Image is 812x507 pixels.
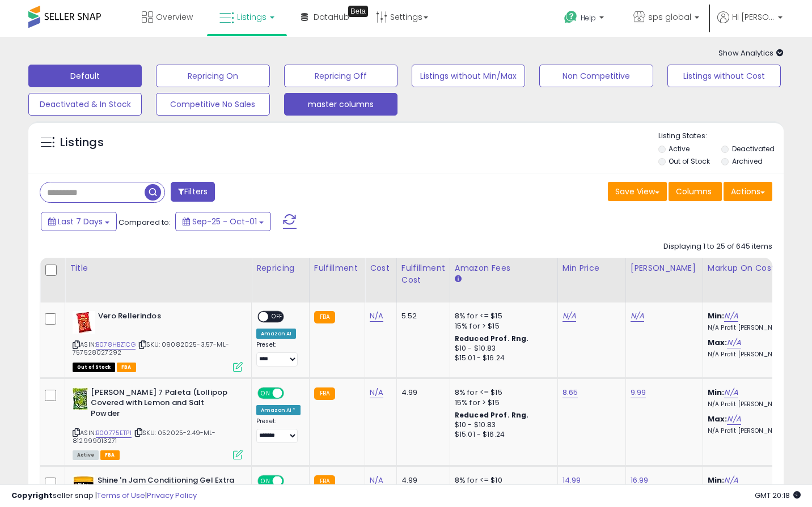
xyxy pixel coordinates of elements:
div: 8% for <= $10 [455,475,549,485]
div: 5.52 [401,311,441,321]
button: Sep-25 - Oct-01 [175,212,271,231]
a: N/A [727,414,741,425]
small: FBA [314,387,335,400]
a: B00775ETPI [96,428,132,438]
small: FBA [314,311,335,323]
div: seller snap | | [11,491,197,501]
span: OFF [268,312,286,322]
button: Repricing On [156,65,269,87]
span: Show Analytics [718,48,784,58]
div: Min Price [563,262,621,274]
a: N/A [724,475,738,486]
button: Listings without Cost [667,65,781,87]
b: Min: [708,310,725,321]
small: FBA [314,475,335,488]
button: Default [28,65,142,87]
button: Competitive No Sales [156,93,269,116]
span: ON [259,476,273,486]
div: Preset: [256,341,301,367]
div: Fulfillment Cost [401,262,445,286]
h5: Listings [60,135,104,151]
a: N/A [724,387,738,398]
div: $15.01 - $16.24 [455,430,549,440]
b: Max: [708,337,728,348]
div: 15% for > $15 [455,398,549,408]
b: Reduced Prof. Rng. [455,334,529,343]
span: sps global [648,11,691,23]
a: N/A [563,310,576,322]
p: N/A Profit [PERSON_NAME] [708,427,802,435]
a: Hi [PERSON_NAME] [717,11,783,37]
b: Min: [708,387,725,398]
button: Listings without Min/Max [412,65,525,87]
span: DataHub [314,11,349,23]
span: 2025-10-9 20:18 GMT [755,490,801,501]
label: Out of Stock [669,156,710,166]
button: Deactivated & In Stock [28,93,142,116]
button: Repricing Off [284,65,397,87]
a: B078HBZ1CG [96,340,136,350]
a: Help [555,2,615,37]
div: Markup on Cost [708,262,806,274]
a: 14.99 [563,475,581,486]
p: N/A Profit [PERSON_NAME] [708,324,802,332]
button: master columns [284,93,397,116]
a: N/A [631,310,644,322]
b: Vero Rellerindos [98,311,236,325]
a: Privacy Policy [147,490,197,501]
a: 9.99 [631,387,646,398]
span: OFF [282,388,301,398]
span: All listings currently available for purchase on Amazon [73,450,99,460]
a: 16.99 [631,475,649,486]
div: 4.99 [401,475,441,485]
div: Tooltip anchor [348,6,368,17]
button: Actions [724,182,772,201]
button: Save View [608,182,667,201]
label: Archived [732,156,763,166]
button: Filters [171,182,215,202]
a: N/A [727,337,741,348]
div: Title [70,262,247,274]
span: All listings that are currently out of stock and unavailable for purchase on Amazon [73,363,115,372]
div: Preset: [256,417,301,443]
div: 4.99 [401,387,441,398]
p: Listing States: [658,131,784,142]
span: | SKU: 09082025-3.57-ML-757528027292 [73,340,229,357]
div: [PERSON_NAME] [631,262,698,274]
a: N/A [370,310,383,322]
div: Amazon Fees [455,262,553,274]
div: ASIN: [73,311,243,370]
a: 8.65 [563,387,578,398]
div: Cost [370,262,392,274]
span: Compared to: [119,217,171,228]
div: Amazon AI [256,329,296,339]
span: | SKU: 052025-2.49-ML-812999013271 [73,428,216,445]
small: Amazon Fees. [455,274,462,284]
a: N/A [724,310,738,322]
div: 8% for <= $15 [455,387,549,398]
span: Sep-25 - Oct-01 [192,216,257,227]
img: 51FoBRf1BUL._SL40_.jpg [73,387,88,410]
div: $15.01 - $16.24 [455,353,549,363]
div: Amazon AI * [256,405,301,415]
p: N/A Profit [PERSON_NAME] [708,351,802,359]
div: Fulfillment [314,262,360,274]
div: $10 - $10.83 [455,344,549,353]
a: Terms of Use [97,490,145,501]
a: N/A [370,387,383,398]
div: 8% for <= $15 [455,311,549,321]
span: Columns [676,186,712,197]
span: ON [259,388,273,398]
b: Min: [708,475,725,485]
div: ASIN: [73,387,243,459]
img: 41sDWAfXexL._SL40_.jpg [73,475,95,498]
p: N/A Profit [PERSON_NAME] [708,401,802,408]
button: Non Competitive [539,65,653,87]
button: Last 7 Days [41,212,117,231]
span: FBA [117,363,136,372]
div: Repricing [256,262,304,274]
div: Displaying 1 to 25 of 645 items [663,241,772,252]
div: 15% for > $15 [455,321,549,331]
i: Get Help [564,10,578,24]
b: [PERSON_NAME] 7 Paleta (Lollipop Covered with Lemon and Salt Powder [91,387,229,422]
